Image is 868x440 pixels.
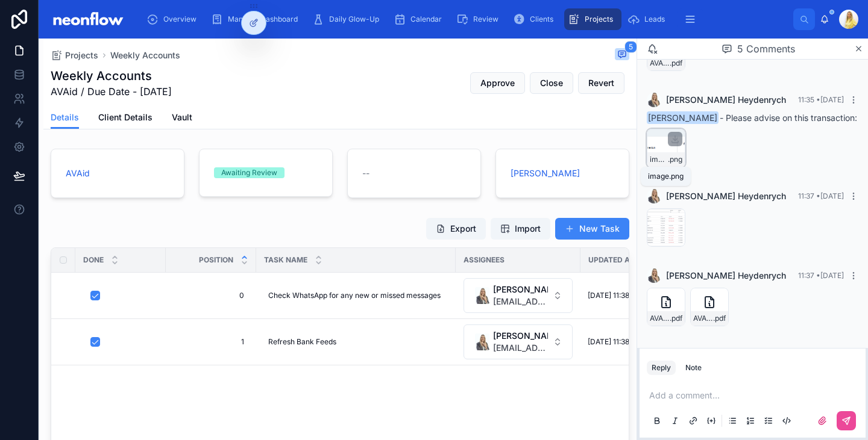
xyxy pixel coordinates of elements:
span: .png [668,155,682,164]
span: Manager Dashboard [228,14,298,24]
span: [PERSON_NAME] Heydenrych [666,270,786,282]
span: [PERSON_NAME] [647,111,719,124]
button: Select Button [464,324,573,359]
span: Assignees [464,255,505,265]
span: 11:37 • [DATE] [798,271,844,280]
span: 5 [624,41,637,53]
span: [EMAIL_ADDRESS][DOMAIN_NAME] [493,342,548,354]
span: -- [362,167,370,179]
span: Import [515,223,541,235]
a: Client Details [98,107,153,131]
span: - Please advise on this transaction: [647,113,857,123]
img: App logo [48,10,127,29]
span: Overview [163,14,197,24]
a: Calendar [390,8,450,30]
a: Review [453,8,507,30]
span: Revert [588,77,614,89]
button: Close [530,72,573,94]
a: Manager Dashboard [207,8,306,30]
span: 5 Comments [737,42,795,56]
span: Check WhatsApp for any new or missed messages [268,291,441,300]
div: Awaiting Review [221,167,277,178]
span: .pdf [713,314,726,323]
span: 1 [178,337,244,347]
span: [DATE] 11:38 [588,337,629,347]
button: Reply [647,361,676,375]
span: Details [51,111,79,123]
span: AVAid_PTY_Ltd_-_Aged_Payables_Summary-(3) [650,314,670,323]
span: Projects [585,14,613,24]
span: 11:35 • [DATE] [798,95,844,104]
a: Overview [143,8,205,30]
span: AVAid_PTY_Ltd_-_Aged_Receivables_Summary-(2) [693,314,713,323]
button: Revert [578,72,624,94]
span: [DATE] 11:38 [588,291,629,300]
a: Leads [624,8,673,30]
span: [PERSON_NAME] [493,330,548,342]
h1: Weekly Accounts [51,67,172,84]
span: Leads [644,14,665,24]
div: scrollable content [137,6,793,33]
a: AVAid [66,167,90,179]
span: Close [540,77,563,89]
button: Import [491,218,550,240]
span: AVAid_PTY_Ltd_-_Bank_Reconciliation-(18) [650,58,670,68]
span: Calendar [410,14,442,24]
span: Vault [172,111,192,123]
span: Clients [530,14,553,24]
span: 0 [178,291,244,300]
a: Vault [172,107,192,131]
span: Task Name [264,255,307,265]
span: image [650,155,668,164]
span: [PERSON_NAME] [493,284,548,296]
span: Refresh Bank Feeds [268,337,336,347]
a: Projects [564,8,621,30]
span: [PERSON_NAME] Heydenrych [666,94,786,106]
a: Daily Glow-Up [309,8,388,30]
div: image.png [648,172,684,181]
a: Weekly Accounts [110,49,180,61]
span: Client Details [98,111,153,123]
span: 11:37 • [DATE] [798,191,844,200]
span: Review [473,14,498,24]
span: .pdf [670,314,682,323]
span: Daily Glow-Up [329,14,379,24]
button: Approve [470,72,525,94]
a: Projects [51,49,98,61]
div: Note [685,363,702,373]
button: 5 [615,48,629,63]
span: AVAid / Due Date - [DATE] [51,84,172,99]
span: .pdf [670,58,682,68]
button: Export [426,218,486,240]
span: [EMAIL_ADDRESS][DOMAIN_NAME] [493,296,548,308]
a: Details [51,107,79,129]
span: Projects [65,49,98,61]
button: Note [681,361,706,375]
span: Position [199,255,233,265]
button: New Task [555,218,629,240]
a: [PERSON_NAME] [511,167,580,179]
button: Select Button [464,278,573,313]
span: Done [83,255,104,265]
span: Approve [480,77,515,89]
span: Updated at [588,255,634,265]
a: Clients [509,8,562,30]
span: [PERSON_NAME] Heydenrych [666,190,786,202]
